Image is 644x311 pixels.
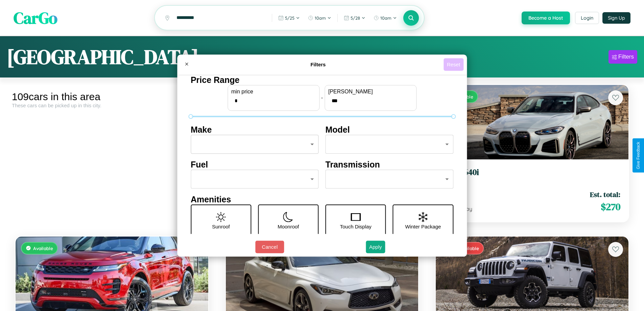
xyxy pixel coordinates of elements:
[618,53,634,60] div: Filters
[340,13,369,23] button: 5/28
[601,200,620,214] span: $ 270
[326,160,454,170] h4: Transmission
[340,222,371,231] p: Touch Display
[193,62,444,67] h4: Filters
[380,15,391,21] span: 10am
[575,12,599,24] button: Login
[275,13,303,23] button: 5/25
[191,195,453,204] h4: Amenities
[602,12,630,24] button: Sign Up
[231,89,316,95] label: min price
[14,7,57,29] span: CarGo
[609,50,637,64] button: Filters
[522,12,570,24] button: Become a Host
[285,15,294,21] span: 5 / 25
[328,89,413,95] label: [PERSON_NAME]
[366,241,385,253] button: Apply
[12,91,212,103] div: 109 cars in this area
[444,168,620,184] a: BMW 640i2023
[191,160,319,170] h4: Fuel
[444,168,620,177] h3: BMW 640i
[326,125,454,135] h4: Model
[590,190,620,199] span: Est. total:
[7,43,199,71] h1: [GEOGRAPHIC_DATA]
[370,13,400,23] button: 10am
[636,142,641,169] div: Give Feedback
[405,222,441,231] p: Winter Package
[315,15,326,21] span: 10am
[12,103,212,108] div: These cars can be picked up in this city.
[191,125,319,135] h4: Make
[278,222,299,231] p: Moonroof
[444,58,463,71] button: Reset
[305,13,335,23] button: 10am
[212,222,230,231] p: Sunroof
[33,245,53,251] span: Available
[191,75,453,85] h4: Price Range
[255,241,284,253] button: Cancel
[321,93,323,102] p: -
[351,15,360,21] span: 5 / 28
